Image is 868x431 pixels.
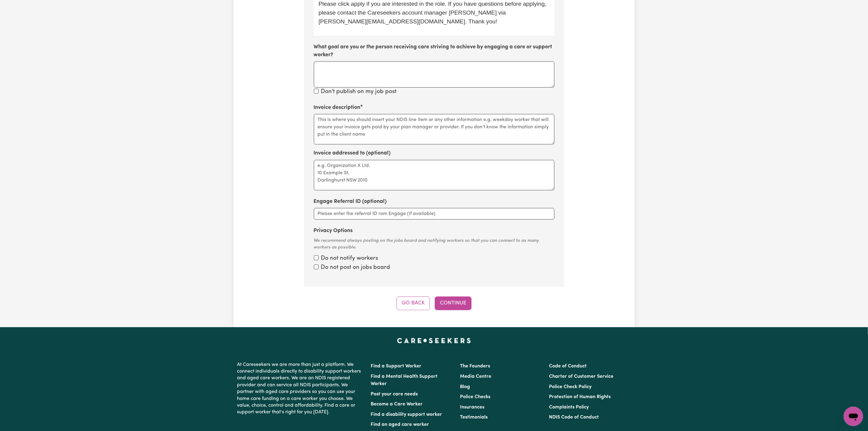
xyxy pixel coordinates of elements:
[549,415,599,420] a: NDIS Code of Conduct
[460,415,488,420] a: Testimonials
[321,88,397,96] label: Don't publish on my job post
[314,208,554,220] input: Please enter the referral ID rom Engage (if available)
[460,405,484,410] a: Insurances
[460,374,491,379] a: Media Centre
[549,405,589,410] a: Complaints Policy
[460,384,470,389] a: Blog
[844,407,863,426] iframe: Button to launch messaging window, conversation in progress
[371,374,438,386] a: Find a Mental Health Support Worker
[237,359,364,418] p: At Careseekers we are more than just a platform. We connect individuals directly to disability su...
[314,43,554,59] label: What goal are you or the person receiving care striving to achieve by engaging a care or support ...
[314,238,554,251] div: We recommend always posting on the jobs board and notifying workers so that you can connect to as...
[371,422,429,427] a: Find an aged care worker
[314,227,353,235] label: Privacy Options
[549,374,613,379] a: Charter of Customer Service
[319,1,548,25] span: Please click apply if you are interested in the role. If you have questions before applying, plea...
[460,364,490,369] a: The Founders
[314,198,387,206] label: Engage Referral ID (optional)
[396,297,430,310] button: Go Back
[397,338,471,343] a: Careseekers home page
[549,364,587,369] a: Code of Conduct
[321,263,390,272] label: Do not post on jobs board
[435,297,472,310] button: Continue
[321,254,378,263] label: Do not notify workers
[371,412,442,417] a: Find a disability support worker
[460,395,490,399] a: Police Checks
[371,402,423,407] a: Become a Care Worker
[549,395,611,399] a: Protection of Human Rights
[549,384,592,389] a: Police Check Policy
[371,364,422,369] a: Find a Support Worker
[371,392,418,397] a: Post your care needs
[314,104,361,112] label: Invoice description
[314,149,391,157] label: Invoice addressed to (optional)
